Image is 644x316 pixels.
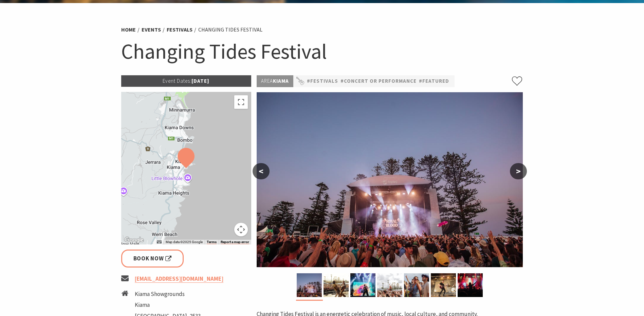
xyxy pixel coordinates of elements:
a: Book Now [121,250,184,268]
button: > [510,163,527,179]
p: [DATE] [121,75,252,87]
h1: Changing Tides Festival [121,38,523,65]
img: Changing Tides Performance - 2 [431,273,456,297]
img: Changing Tides Main Stage [297,273,322,297]
img: Changing Tides Festival Goers - 3 [458,273,483,297]
img: Changing Tides Performance - 1 [324,273,349,297]
a: Events [142,26,161,33]
span: Area [261,78,273,84]
a: Terms (opens in new tab) [207,240,217,244]
img: Google [123,236,145,244]
li: Changing Tides Festival [198,25,262,34]
img: Changing Tides Performers - 3 [350,273,375,297]
li: Kiama [135,300,201,310]
span: Book Now [133,254,172,263]
a: Report a map error [221,240,249,244]
button: Keyboard shortcuts [157,240,162,244]
a: Home [121,26,136,33]
a: #Featured [419,77,449,85]
p: Kiama [257,75,293,87]
span: Event Dates: [163,78,191,84]
button: Map camera controls [234,223,248,236]
li: Kiama Showgrounds [135,290,201,299]
a: [EMAIL_ADDRESS][DOMAIN_NAME] [135,275,223,283]
a: #Concert or Performance [341,77,417,85]
a: Festivals [167,26,192,33]
img: Changing Tides Main Stage [257,92,523,267]
span: Map data ©2025 Google [166,240,203,244]
img: Changing Tides Festival Goers - 2 [404,273,429,297]
img: Changing Tides Festival Goers - 1 [377,273,402,297]
a: #Festivals [307,77,338,85]
a: Open this area in Google Maps (opens a new window) [123,236,145,244]
button: Toggle fullscreen view [234,95,248,109]
button: < [253,163,270,179]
